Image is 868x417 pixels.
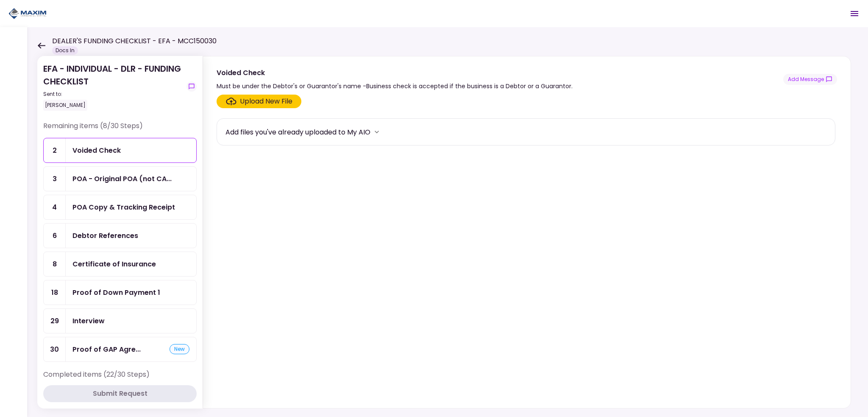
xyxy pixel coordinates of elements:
[43,223,197,248] a: 6Debtor References
[44,167,66,191] div: 3
[240,96,292,106] div: Upload New File
[844,3,865,24] button: Open menu
[44,195,66,219] div: 4
[72,344,141,355] div: Proof of GAP Agreement
[44,224,66,248] div: 6
[44,138,66,162] div: 2
[72,287,160,298] div: Proof of Down Payment 1
[370,126,383,138] button: more
[43,121,197,138] div: Remaining items (8/30 Steps)
[43,195,197,220] a: 4POA Copy & Tracking Receipt
[72,145,121,156] div: Voided Check
[217,95,301,108] span: Click here to upload the required document
[44,309,66,333] div: 29
[52,46,78,55] div: Docs In
[72,174,172,184] div: POA - Original POA (not CA or GA)
[72,230,138,241] div: Debtor References
[43,90,183,98] div: Sent to:
[44,280,66,305] div: 18
[43,100,87,111] div: [PERSON_NAME]
[44,252,66,276] div: 8
[72,259,156,269] div: Certificate of Insurance
[44,337,66,361] div: 30
[43,166,197,191] a: 3POA - Original POA (not CA or GA)
[52,36,217,46] h1: DEALER'S FUNDING CHECKLIST - EFA - MCC150030
[8,7,47,20] img: Partner icon
[783,74,837,85] button: show-messages
[43,252,197,277] a: 8Certificate of Insurance
[72,316,105,326] div: Interview
[93,389,147,399] div: Submit Request
[225,127,370,137] div: Add files you've already uploaded to My AIO
[43,385,197,402] button: Submit Request
[217,81,573,91] div: Must be under the Debtor's or Guarantor's name -Business check is accepted if the business is a D...
[43,138,197,163] a: 2Voided Check
[186,81,197,92] button: show-messages
[43,337,197,362] a: 30Proof of GAP Agreementnew
[203,56,851,409] div: Voided CheckMust be under the Debtor's or Guarantor's name -Business check is accepted if the bus...
[43,62,183,111] div: EFA - INDIVIDUAL - DLR - FUNDING CHECKLIST
[43,308,197,333] a: 29Interview
[72,202,175,213] div: POA Copy & Tracking Receipt
[43,369,197,386] div: Completed items (22/30 Steps)
[170,344,189,354] div: new
[217,67,573,78] div: Voided Check
[43,280,197,305] a: 18Proof of Down Payment 1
